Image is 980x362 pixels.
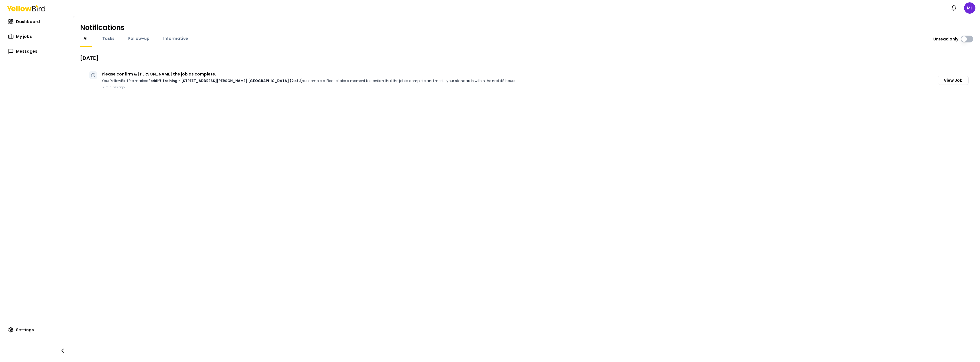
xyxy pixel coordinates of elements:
div: Please confirm & [PERSON_NAME] the job as complete.Your YellowBird Pro markedForklift Training - ... [80,67,973,94]
a: Settings [5,324,68,336]
h2: [DATE] [80,54,973,62]
span: ML [964,2,975,14]
p: 12 minutes ago [102,85,517,89]
span: All [83,36,89,41]
a: My jobs [5,31,68,42]
a: Informative [160,36,191,41]
span: Settings [16,327,34,333]
span: Dashboard [16,19,40,24]
span: My jobs [16,34,32,39]
label: Unread only [933,36,958,42]
a: Tasks [99,36,118,41]
a: Dashboard [5,16,68,27]
span: Follow-up [128,36,150,41]
a: Messages [5,46,68,57]
button: View Job [938,76,969,85]
strong: Forklift Training - [STREET_ADDRESS][PERSON_NAME] [GEOGRAPHIC_DATA] (2 of 2) [148,78,303,83]
p: Your YellowBird Pro marked as complete. Please take a moment to confirm that the job is complete ... [102,78,517,84]
a: All [80,36,92,41]
p: Please confirm & [PERSON_NAME] the job as complete. [102,71,517,77]
h1: Notifications [80,23,124,32]
a: Follow-up [125,36,153,41]
span: Messages [16,48,37,54]
span: Informative [163,36,188,41]
span: Tasks [102,36,115,41]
